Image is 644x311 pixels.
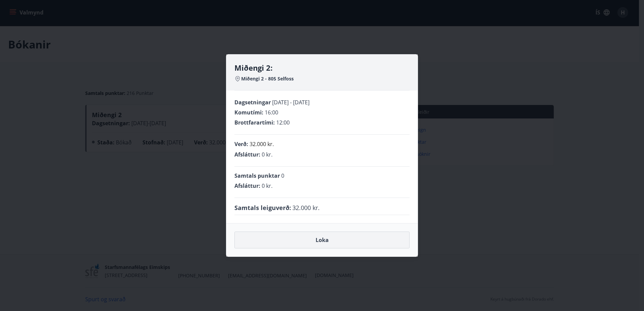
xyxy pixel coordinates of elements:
span: Brottfarartími : [234,119,275,126]
span: Samtals leiguverð : [234,203,291,212]
span: 0 [281,172,284,179]
span: Samtals punktar [234,172,280,179]
span: Afsláttur : [234,182,260,189]
span: Afsláttur : [234,151,260,158]
span: 16:00 [265,109,278,116]
span: 0 kr. [262,151,272,158]
span: Miðengi 2 - 805 Selfoss [241,75,294,82]
button: Loka [234,232,410,248]
h4: Miðengi 2: [234,63,410,73]
span: [DATE] - [DATE] [272,99,310,106]
p: 32.000 kr. [250,140,274,148]
span: 32.000 kr. [292,203,320,212]
span: Dagsetningar [234,99,271,106]
span: 0 kr. [262,182,272,189]
span: 12:00 [276,119,290,126]
span: Komutími : [234,109,263,116]
span: Verð : [234,140,248,148]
